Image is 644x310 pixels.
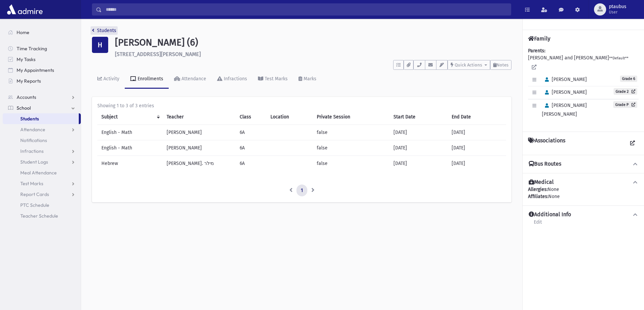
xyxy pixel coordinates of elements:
a: Grade 2 [614,88,637,95]
span: Infractions [20,148,44,154]
span: Teacher Schedule [20,213,58,219]
a: My Reports [3,76,81,86]
td: English - Math [97,140,163,156]
a: Activity [92,70,125,89]
span: PTC Schedule [20,202,49,208]
a: Test Marks [253,70,293,89]
div: H [92,37,108,53]
th: Private Session [313,109,389,125]
div: [PERSON_NAME] and [PERSON_NAME] [528,47,639,126]
th: Subject [97,109,163,125]
div: Activity [102,76,119,82]
a: Meal Attendance [3,167,81,178]
td: [DATE] [448,156,506,171]
span: Quick Actions [455,62,482,67]
td: English - Math [97,124,163,140]
span: Attendance [20,126,45,133]
button: Medical [528,179,639,186]
span: [PERSON_NAME] [542,77,587,82]
th: Teacher [163,109,236,125]
button: Quick Actions [448,60,490,70]
a: Time Tracking [3,43,81,54]
b: Allergies: [528,187,548,192]
a: Attendance [3,124,81,135]
h4: Additional Info [529,211,571,218]
th: Class [236,109,266,125]
td: [DATE] [389,124,448,140]
h4: Bus Routes [529,161,561,168]
a: My Appointments [3,65,81,76]
span: Report Cards [20,191,49,197]
a: Marks [293,70,322,89]
span: My Reports [17,78,41,84]
a: Accounts [3,92,81,103]
th: Location [266,109,313,125]
td: [PERSON_NAME] [163,140,236,156]
div: None [528,193,639,200]
input: Search [102,3,511,16]
div: Marks [302,76,316,82]
h4: Associations [528,137,565,149]
div: Enrollments [136,76,163,82]
th: End Date [448,109,506,125]
a: Students [3,113,79,124]
td: [DATE] [448,140,506,156]
span: Test Marks [20,180,43,187]
span: Accounts [17,94,36,100]
img: AdmirePro [5,3,44,16]
td: false [313,140,389,156]
div: Test Marks [263,76,288,82]
span: Notes [497,62,508,67]
td: [DATE] [389,140,448,156]
td: [DATE] [389,156,448,171]
b: Parents: [528,48,545,54]
a: Grade P [613,101,637,108]
a: School [3,103,81,113]
span: Meal Attendance [20,170,57,176]
h4: Medical [529,179,554,186]
b: Affiliates: [528,194,548,199]
h1: [PERSON_NAME] (6) [115,37,511,48]
td: 6A [236,140,266,156]
td: [PERSON_NAME]. מילר [163,156,236,171]
span: [PERSON_NAME] [PERSON_NAME] [542,103,587,117]
span: [PERSON_NAME] [542,89,587,95]
span: Grade 6 [620,76,637,82]
nav: breadcrumb [92,27,116,37]
a: Infractions [3,146,81,157]
td: false [313,124,389,140]
h6: [STREET_ADDRESS][PERSON_NAME] [115,51,511,57]
a: Teacher Schedule [3,210,81,221]
a: Enrollments [125,70,169,89]
a: Infractions [212,70,253,89]
span: Time Tracking [17,46,47,52]
td: [DATE] [448,124,506,140]
a: View all Associations [626,137,639,149]
td: 6A [236,124,266,140]
a: Report Cards [3,189,81,200]
th: Start Date [389,109,448,125]
div: Attendance [180,76,206,82]
a: Students [92,28,116,33]
span: Students [20,116,39,122]
span: School [17,105,31,111]
td: Hebrew [97,156,163,171]
div: Showing 1 to 3 of 3 entries [97,102,506,109]
td: 6A [236,156,266,171]
span: Student Logs [20,159,48,165]
div: Infractions [222,76,247,82]
h4: Family [528,35,550,42]
a: Home [3,27,81,38]
span: Home [17,29,29,35]
span: User [609,9,626,15]
td: [PERSON_NAME] [163,124,236,140]
a: My Tasks [3,54,81,65]
span: My Appointments [17,67,54,73]
a: PTC Schedule [3,200,81,210]
div: None [528,186,639,200]
a: 1 [296,185,307,197]
button: Notes [490,60,511,70]
span: ptaubus [609,4,626,9]
a: Test Marks [3,178,81,189]
a: Edit [533,218,542,230]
